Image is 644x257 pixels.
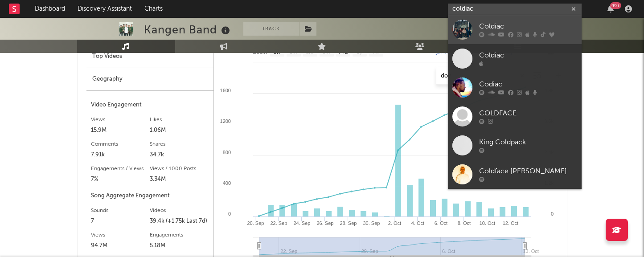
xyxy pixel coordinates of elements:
[150,139,209,150] div: Shares
[479,108,577,119] div: COLDFACE
[91,100,209,110] div: Video Engagement
[448,102,582,131] a: COLDFACE
[222,180,230,186] text: 400
[479,21,577,32] div: Coldiac
[270,220,287,226] text: 22. Sep
[388,220,401,226] text: 2. Oct
[150,125,209,136] div: 1.06M
[479,137,577,148] div: King Coldpack
[411,220,424,226] text: 4. Oct
[91,114,150,125] div: Views
[434,220,447,226] text: 6. Oct
[448,73,582,102] a: Codiac
[150,174,209,185] div: 3.34M
[363,220,380,226] text: 30. Sep
[91,191,209,201] div: Song Aggregate Engagement
[91,216,150,227] div: 7
[150,230,209,241] div: Engagements
[448,131,582,160] a: King Coldpack
[479,79,577,90] div: Codiac
[91,205,150,216] div: Sounds
[448,160,582,189] a: Coldface [PERSON_NAME]
[479,166,577,177] div: Coldface [PERSON_NAME]
[316,220,333,226] text: 26. Sep
[228,211,230,216] text: 0
[91,139,150,150] div: Comments
[610,2,621,9] div: 99 +
[91,174,150,185] div: 7%
[502,220,518,226] text: 12. Oct
[91,241,150,251] div: 94.7M
[523,249,538,254] text: 13. Oct
[91,230,150,241] div: Views
[550,211,553,216] text: 0
[448,4,582,15] input: Search for artists
[479,220,495,226] text: 10. Oct
[144,22,232,37] div: Kangen Band
[340,220,357,226] text: 28. Sep
[150,241,209,251] div: 5.18M
[150,216,209,227] div: 39.4k (+1.75k Last 7d)
[436,73,530,80] input: Search by song name or URL
[86,45,213,68] div: Top Videos
[607,5,614,12] button: 99+
[150,163,209,174] div: Views / 1000 Posts
[91,163,150,174] div: Engagements / Views
[150,114,209,125] div: Likes
[448,15,582,44] a: Coldiac
[243,22,299,36] button: Track
[247,220,264,226] text: 20. Sep
[222,150,230,155] text: 800
[220,88,230,93] text: 1600
[293,220,310,226] text: 24. Sep
[150,205,209,216] div: Videos
[91,125,150,136] div: 15.9M
[448,44,582,73] a: Coldiac
[91,150,150,160] div: 7.91k
[220,118,230,124] text: 1200
[150,150,209,160] div: 34.7k
[457,220,470,226] text: 8. Oct
[479,50,577,61] div: Coldiac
